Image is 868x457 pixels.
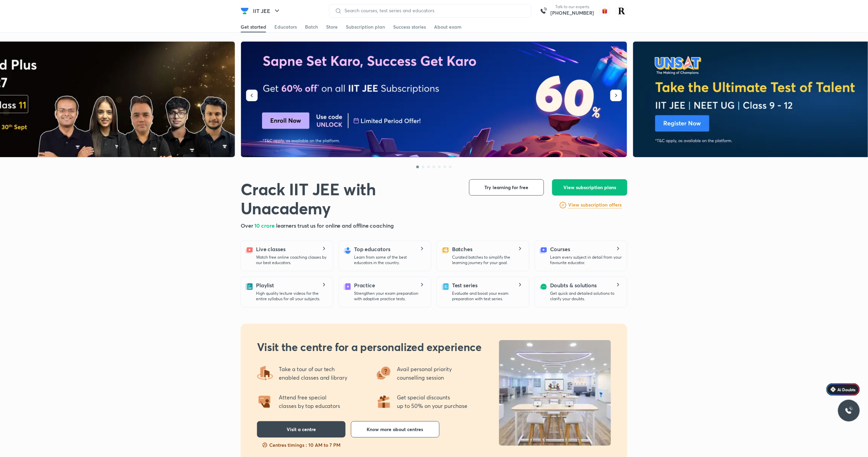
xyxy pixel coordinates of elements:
[485,184,529,191] span: Try learning for free
[257,421,345,438] button: Visit a centre
[537,4,550,18] img: call-us
[257,393,273,410] img: offering2.png
[375,365,392,381] img: offering3.png
[241,24,266,30] div: Get started
[397,393,468,410] p: Get special discounts up to 50% on your purchase
[269,442,340,448] p: Centres timings : 10 AM to 7 PM
[550,281,597,289] h5: Doubts & solutions
[354,245,390,253] h5: Top educators
[393,24,426,30] div: Success stories
[397,365,453,382] p: Avail personal priority counselling session
[826,383,860,396] a: Ai Doubts
[326,21,338,32] a: Store
[256,281,274,289] h5: Playlist
[367,426,423,433] span: Know more about centres
[499,340,611,446] img: uncentre_LP_b041622b0f.jpg
[279,393,340,410] p: Attend free special classes by top educators
[838,387,856,392] span: Ai Doubts
[276,222,394,229] span: learners trust us for online and offline coaching
[274,24,297,30] div: Educators
[241,222,255,229] span: Over
[550,245,570,253] h5: Courses
[346,21,385,32] a: Subscription plan
[599,5,610,16] img: avatar
[375,393,392,410] img: offering1.png
[346,24,385,30] div: Subscription plan
[256,291,327,302] p: High quality lecture videos for the entire syllabus for all your subjects.
[354,291,425,302] p: Strengthen your exam preparation with adaptive practice tests.
[256,245,286,253] h5: Live classes
[326,24,338,30] div: Store
[552,179,627,196] button: View subscription plans
[434,21,462,32] a: About exam
[279,365,348,382] p: Take a tour of our tech enabled classes and library
[257,340,482,354] h2: Visit the centre for a personalized experience
[434,24,462,30] div: About exam
[354,281,375,289] h5: Practice
[241,21,266,32] a: Get started
[287,426,316,433] span: Visit a centre
[305,24,318,30] div: Batch
[563,184,616,191] span: View subscription plans
[550,10,594,16] a: [PHONE_NUMBER]
[393,21,426,32] a: Success stories
[342,8,526,13] input: Search courses, test series and educators
[241,7,249,15] img: Company Logo
[274,21,297,32] a: Educators
[249,4,285,18] button: IIT JEE
[616,5,627,17] img: Rakhi Sharma
[257,365,273,381] img: offering4.png
[452,281,478,289] h5: Test series
[262,442,268,448] img: slots-fillng-fast
[354,255,425,265] p: Learn from some of the best educators in the country.
[452,255,524,265] p: Curated batches to simplify the learning journey for your goal.
[550,4,594,10] p: Talk to our experts
[256,255,327,265] p: Watch free online coaching classes by our best educators.
[568,201,622,209] a: View subscription offers
[831,387,836,392] img: Icon
[550,255,622,265] p: Learn every subject in detail from your favourite educator.
[469,179,544,196] button: Try learning for free
[351,421,439,438] button: Know more about centres
[255,222,276,229] span: 10 crore
[452,291,524,302] p: Evaluate and boost your exam preparation with test series.
[305,21,318,32] a: Batch
[452,245,472,253] h5: Batches
[241,179,458,217] h1: Crack IIT JEE with Unacademy
[550,291,622,302] p: Get quick and detailed solutions to clarify your doubts.
[845,407,853,415] img: ttu
[568,201,622,209] h6: View subscription offers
